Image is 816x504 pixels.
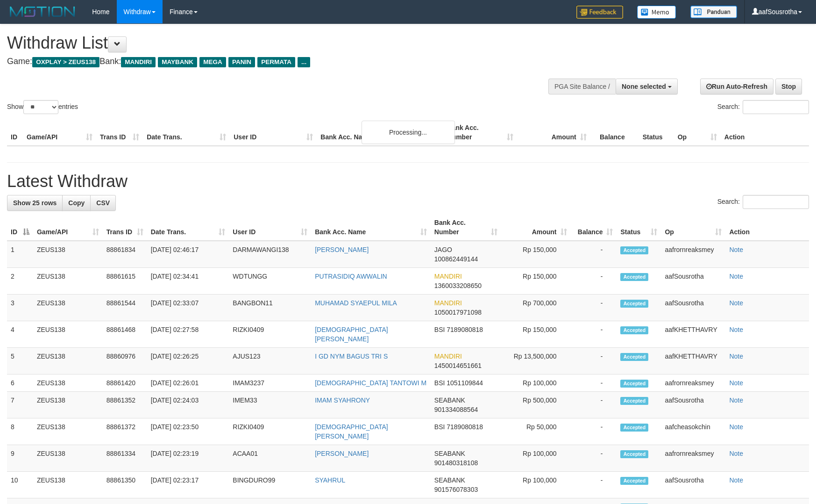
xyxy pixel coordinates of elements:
td: aafrornreaksmey [661,374,725,392]
td: ZEUS138 [33,241,103,268]
th: Date Trans.: activate to sort column ascending [147,214,229,241]
div: Processing... [362,121,455,144]
a: Note [729,299,743,307]
td: 7 [7,392,33,418]
a: PUTRASIDIQ AWWALIN [315,273,387,280]
th: Amount: activate to sort column ascending [501,214,571,241]
td: IMAM3237 [229,374,311,392]
td: Rp 500,000 [501,392,571,418]
span: Copy 901334088564 to clipboard [434,406,478,413]
a: I GD NYM BAGUS TRI S [315,353,388,360]
span: SEABANK [434,450,465,457]
td: ZEUS138 [33,445,103,472]
th: Bank Acc. Number: activate to sort column ascending [431,214,501,241]
td: aafSousrotha [661,392,725,418]
span: MAYBANK [158,57,197,67]
th: Balance [590,119,639,146]
td: BINGDURO99 [229,472,311,498]
th: Op [674,119,721,146]
a: CSV [90,195,116,211]
a: SYAHRUL [315,476,345,484]
td: WDTUNGG [229,268,311,295]
a: Note [729,396,743,404]
span: Copy 1050017971098 to clipboard [434,309,482,316]
span: JAGO [434,246,452,253]
td: ZEUS138 [33,321,103,348]
td: ZEUS138 [33,295,103,321]
a: Stop [775,79,802,94]
td: ZEUS138 [33,472,103,498]
td: [DATE] 02:23:50 [147,418,229,445]
a: [PERSON_NAME] [315,246,369,253]
td: [DATE] 02:23:19 [147,445,229,472]
td: aafrornreaksmey [661,241,725,268]
td: 8 [7,418,33,445]
span: Copy 1360033208650 to clipboard [434,282,482,289]
span: Copy 1450014651661 to clipboard [434,362,482,369]
span: Accepted [620,477,648,485]
th: Trans ID [96,119,143,146]
td: [DATE] 02:24:03 [147,392,229,418]
td: 88861372 [103,418,147,445]
td: - [571,295,617,321]
td: 88860976 [103,348,147,374]
th: Game/API: activate to sort column ascending [33,214,103,241]
span: Copy 7189080818 to clipboard [447,423,483,431]
th: Action [721,119,809,146]
td: aafSousrotha [661,295,725,321]
th: Status [639,119,674,146]
td: RIZKI0409 [229,418,311,445]
img: Button%20Memo.svg [637,6,676,19]
span: Accepted [620,397,648,405]
a: Show 25 rows [7,195,63,211]
a: [DEMOGRAPHIC_DATA][PERSON_NAME] [315,326,388,343]
td: 88861420 [103,374,147,392]
td: [DATE] 02:26:25 [147,348,229,374]
img: MOTION_logo.png [7,5,78,19]
a: Note [729,273,743,280]
th: Bank Acc. Name: activate to sort column ascending [311,214,431,241]
a: [DEMOGRAPHIC_DATA] TANTOWI M [315,379,426,387]
span: ... [298,57,310,67]
td: aafrornreaksmey [661,445,725,472]
td: Rp 150,000 [501,241,571,268]
img: Feedback.jpg [576,6,623,19]
span: SEABANK [434,396,465,404]
label: Show entries [7,100,78,114]
td: 10 [7,472,33,498]
td: RIZKI0409 [229,321,311,348]
span: MANDIRI [434,273,462,280]
th: Bank Acc. Name [317,119,443,146]
th: Bank Acc. Number [443,119,517,146]
td: [DATE] 02:46:17 [147,241,229,268]
span: Copy [68,199,85,207]
span: Copy 901576078303 to clipboard [434,486,478,493]
th: User ID [230,119,317,146]
td: aafSousrotha [661,268,725,295]
td: BANGBON11 [229,295,311,321]
td: - [571,392,617,418]
span: Show 25 rows [13,199,57,207]
span: Copy 100862449144 to clipboard [434,255,478,263]
td: - [571,321,617,348]
th: Action [725,214,809,241]
a: Note [729,246,743,253]
th: Amount [517,119,590,146]
span: Accepted [620,326,648,334]
td: 88861615 [103,268,147,295]
td: - [571,374,617,392]
td: [DATE] 02:26:01 [147,374,229,392]
td: 88861334 [103,445,147,472]
img: panduan.png [690,6,737,18]
td: 88861544 [103,295,147,321]
a: Copy [62,195,91,211]
td: Rp 13,500,000 [501,348,571,374]
th: Trans ID: activate to sort column ascending [103,214,147,241]
td: Rp 50,000 [501,418,571,445]
h1: Withdraw List [7,34,535,52]
th: Status: activate to sort column ascending [617,214,661,241]
span: Accepted [620,246,648,254]
span: CSV [96,199,110,207]
span: MANDIRI [434,353,462,360]
span: MANDIRI [434,299,462,307]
